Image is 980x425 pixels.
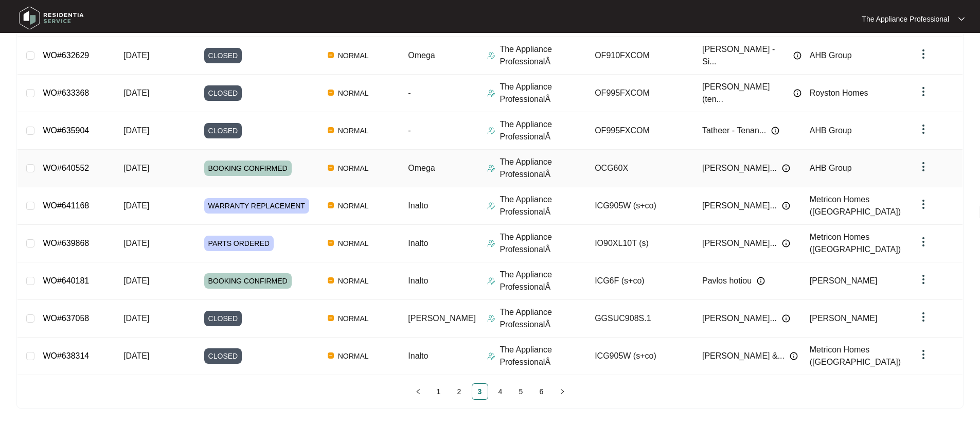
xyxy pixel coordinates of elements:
[123,126,149,135] span: [DATE]
[702,312,777,325] span: [PERSON_NAME]...
[702,43,788,68] span: [PERSON_NAME] - Si...
[782,239,790,247] img: Info icon
[334,350,373,362] span: NORMAL
[586,112,694,150] td: OF995FXCOM
[702,81,788,105] span: [PERSON_NAME] (ten...
[757,277,765,285] img: Info icon
[810,276,878,285] span: [PERSON_NAME]
[862,14,949,24] p: The Appliance Professional
[452,384,467,399] a: 2
[500,118,586,143] p: The Appliance ProfessionalÂ
[328,90,334,96] img: Vercel Logo
[334,275,373,287] span: NORMAL
[917,348,930,361] img: dropdown arrow
[492,383,509,400] li: 4
[487,202,495,210] img: Assigner Icon
[513,384,529,399] a: 5
[123,351,149,360] span: [DATE]
[43,276,89,285] a: WO#640181
[782,314,790,323] img: Info icon
[328,52,334,58] img: Vercel Logo
[334,162,373,174] span: NORMAL
[408,314,476,323] span: [PERSON_NAME]
[958,16,965,22] img: dropdown arrow
[328,202,334,208] img: Vercel Logo
[487,277,495,285] img: Assigner Icon
[782,164,790,172] img: Info icon
[917,273,930,286] img: dropdown arrow
[204,311,242,326] span: CLOSED
[410,383,426,400] li: Previous Page
[586,75,694,112] td: OF995FXCOM
[408,126,411,135] span: -
[334,312,373,325] span: NORMAL
[408,351,428,360] span: Inalto
[500,231,586,256] p: The Appliance ProfessionalÂ
[123,51,149,60] span: [DATE]
[123,88,149,97] span: [DATE]
[328,240,334,246] img: Vercel Logo
[702,162,777,174] span: [PERSON_NAME]...
[408,51,435,60] span: Omega
[702,200,777,212] span: [PERSON_NAME]...
[500,43,586,68] p: The Appliance ProfessionalÂ
[204,85,242,101] span: CLOSED
[204,198,309,214] span: WARRANTY REPLACEMENT
[793,51,801,60] img: Info icon
[586,338,694,375] td: ICG905W (s+co)
[500,156,586,181] p: The Appliance ProfessionalÂ
[917,48,930,60] img: dropdown arrow
[204,161,292,176] span: BOOKING CONFIRMED
[204,48,242,63] span: CLOSED
[123,276,149,285] span: [DATE]
[917,198,930,210] img: dropdown arrow
[451,383,468,400] li: 2
[487,89,495,97] img: Assigner Icon
[554,383,571,400] li: Next Page
[810,126,852,135] span: AHB Group
[810,195,901,216] span: Metricon Homes ([GEOGRAPHIC_DATA])
[500,306,586,331] p: The Appliance ProfessionalÂ
[917,123,930,135] img: dropdown arrow
[43,239,89,247] a: WO#639868
[702,350,785,362] span: [PERSON_NAME] &...
[782,202,790,210] img: Info icon
[810,51,852,60] span: AHB Group
[334,87,373,99] span: NORMAL
[43,164,89,172] a: WO#640552
[554,383,571,400] button: right
[43,88,89,97] a: WO#633368
[408,276,428,285] span: Inalto
[559,388,565,395] span: right
[123,164,149,172] span: [DATE]
[408,164,435,172] span: Omega
[487,51,495,60] img: Assigner Icon
[204,273,292,289] span: BOOKING CONFIRMED
[771,127,779,135] img: Info icon
[487,239,495,247] img: Assigner Icon
[328,165,334,171] img: Vercel Logo
[15,3,87,33] img: residentia service logo
[534,384,549,399] a: 6
[408,88,411,97] span: -
[431,384,447,399] a: 1
[408,239,428,247] span: Inalto
[702,125,766,137] span: Tatheer - Tenan...
[487,314,495,323] img: Assigner Icon
[431,383,447,400] li: 1
[810,314,878,323] span: [PERSON_NAME]
[586,225,694,262] td: IO90XL10T (s)
[123,314,149,323] span: [DATE]
[702,237,777,250] span: [PERSON_NAME]...
[586,150,694,187] td: OCG60X
[328,127,334,133] img: Vercel Logo
[472,383,488,400] li: 3
[487,352,495,360] img: Assigner Icon
[410,383,426,400] button: left
[702,275,752,287] span: Pavlos hotiou
[793,89,801,97] img: Info icon
[328,277,334,284] img: Vercel Logo
[917,236,930,248] img: dropdown arrow
[334,49,373,62] span: NORMAL
[917,85,930,98] img: dropdown arrow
